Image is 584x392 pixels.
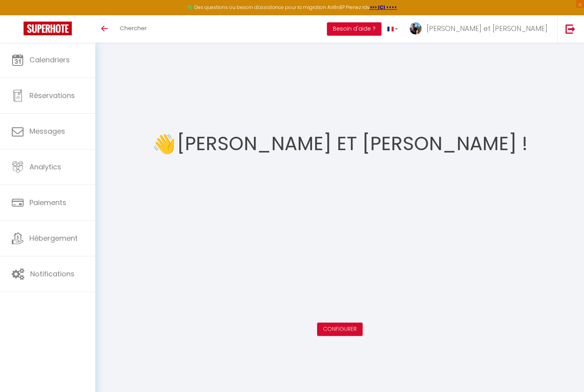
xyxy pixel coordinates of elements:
[427,24,547,33] span: [PERSON_NAME] et [PERSON_NAME]
[327,22,381,36] button: Besoin d'aide ?
[317,323,363,336] button: Configurer
[29,233,78,243] span: Hébergement
[29,91,75,100] span: Réservations
[152,129,176,159] span: 👋
[114,15,153,43] a: Chercher
[323,325,357,333] a: Configurer
[410,22,422,34] img: ...
[29,198,66,207] span: Paiements
[29,55,70,65] span: Calendriers
[214,167,465,309] iframe: welcome-outil.mov
[370,4,397,11] a: >>> ICI <<<<
[29,126,65,136] span: Messages
[177,120,527,167] h1: [PERSON_NAME] et [PERSON_NAME] !
[404,15,557,43] a: ... [PERSON_NAME] et [PERSON_NAME]
[30,269,75,279] span: Notifications
[120,24,147,32] span: Chercher
[24,22,72,35] img: Super Booking
[566,24,575,34] img: logout
[29,162,61,172] span: Analytics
